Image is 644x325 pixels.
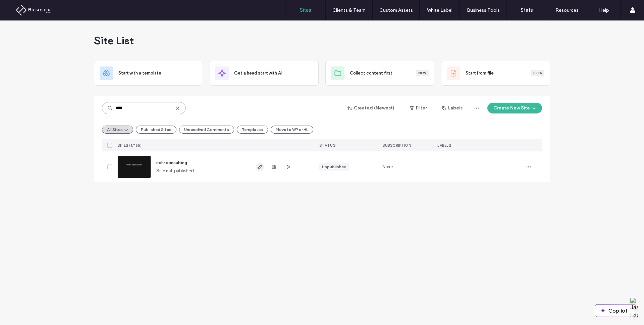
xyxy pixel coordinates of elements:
div: Collect content firstNew [325,61,434,86]
span: Get a head start with AI [234,70,282,77]
button: Filter [403,103,433,113]
button: Create New Site [487,103,542,113]
div: New [416,70,429,76]
label: Resources [555,7,579,13]
div: Start with a template [94,61,203,86]
span: Site not published [156,168,194,174]
span: SITES (1/165) [117,143,142,148]
button: Copilot [595,305,636,317]
span: Help [15,5,29,11]
span: LABELS [437,143,451,148]
div: Beta [531,70,544,76]
span: SUBSCRIPTION [382,143,411,148]
button: Created (Newest) [342,103,400,113]
label: White Label [427,7,452,13]
button: All Sites [102,126,133,134]
span: Collect content first [350,70,392,77]
div: Unpublished [322,164,346,170]
a: rich-consulting [156,160,187,165]
span: Start from file [466,70,494,77]
button: Labels [436,103,469,113]
span: STATUS [319,143,335,148]
button: Move to WP or HL [271,126,313,134]
button: Templates [237,126,268,134]
div: Get a head start with AI [210,61,319,86]
span: None [382,164,393,170]
label: Sites [300,7,311,13]
button: Published Sites [136,126,176,134]
div: Start from fileBeta [441,61,550,86]
label: Custom Assets [379,7,413,13]
label: Clients & Team [332,7,366,13]
span: Start with a template [118,70,161,77]
label: Business Tools [467,7,500,13]
label: Help [599,7,609,13]
button: Unresolved Comments [179,126,234,134]
span: Site List [94,34,134,47]
label: Stats [521,7,533,13]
